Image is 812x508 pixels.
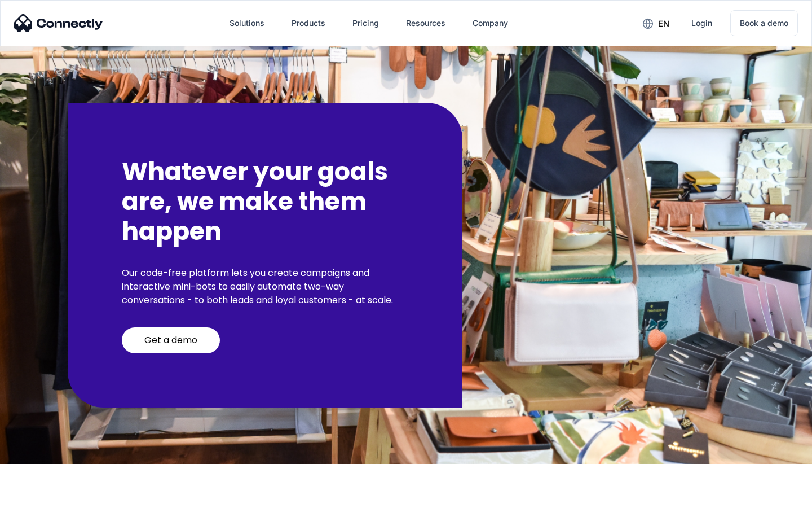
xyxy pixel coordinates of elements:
[230,15,264,31] div: Solutions
[343,10,388,37] a: Pricing
[682,10,721,37] a: Login
[658,16,669,32] div: en
[406,15,445,31] div: Resources
[14,14,103,32] img: Connectly Logo
[144,335,197,346] div: Get a demo
[352,15,379,31] div: Pricing
[11,488,68,504] aside: Language selected: English
[122,327,220,353] a: Get a demo
[122,266,408,307] p: Our code-free platform lets you create campaigns and interactive mini-bots to easily automate two...
[292,15,325,31] div: Products
[473,15,508,31] div: Company
[691,15,712,31] div: Login
[122,157,408,246] h2: Whatever your goals are, we make them happen
[730,10,798,36] a: Book a demo
[23,488,68,504] ul: Language list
